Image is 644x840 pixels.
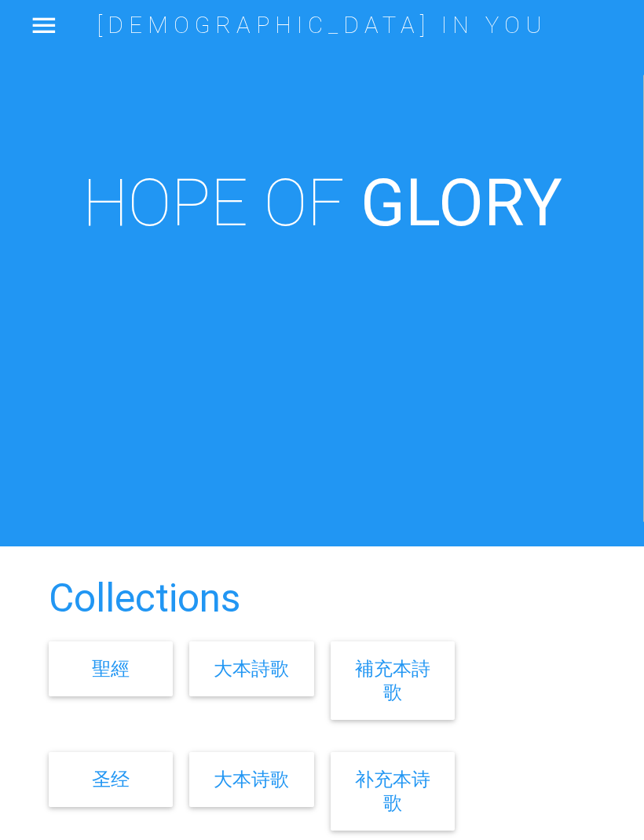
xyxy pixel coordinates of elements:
[92,657,130,680] a: 聖經
[49,577,596,620] h2: Collections
[484,163,523,242] i: R
[523,163,562,242] i: Y
[82,163,345,242] span: HOPE OF
[214,657,289,680] a: 大本詩歌
[438,163,484,242] i: O
[355,768,430,814] a: 补充本诗歌
[214,768,289,791] a: 大本诗歌
[405,163,438,242] i: L
[355,657,430,703] a: 補充本詩歌
[360,163,405,242] i: G
[92,768,130,791] a: 圣经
